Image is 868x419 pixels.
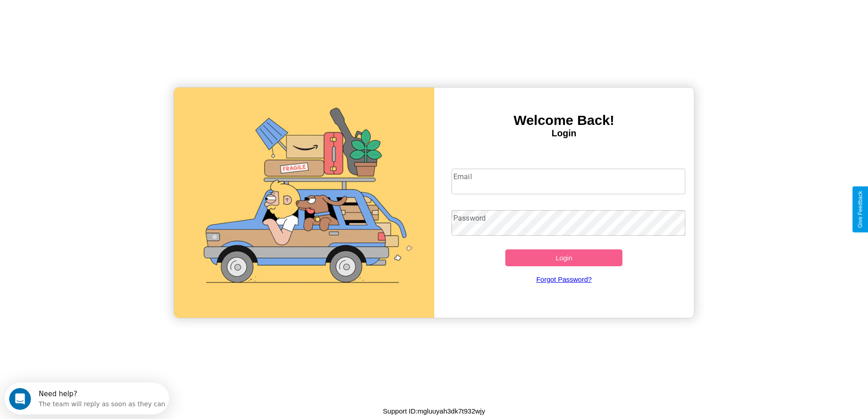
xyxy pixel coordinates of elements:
p: Support ID: mgluuyah3dk7t932wjy [383,405,485,417]
h3: Welcome Back! [434,113,694,128]
h4: Login [434,128,694,139]
div: The team will reply as soon as they can [34,15,161,25]
a: Forgot Password? [447,266,681,292]
iframe: Intercom live chat discovery launcher [5,383,169,414]
div: Need help? [34,8,161,15]
button: Login [505,249,622,266]
div: Open Intercom Messenger [4,4,169,29]
iframe: Intercom live chat [9,388,31,410]
div: Give Feedback [857,191,863,228]
img: gif [174,88,434,318]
